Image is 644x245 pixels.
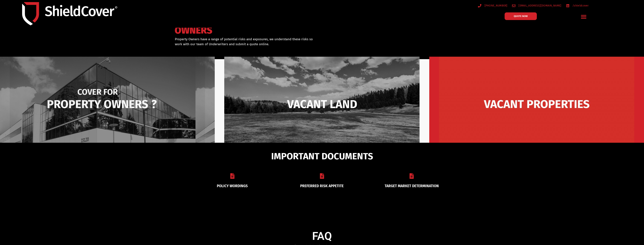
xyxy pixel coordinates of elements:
[484,3,507,8] span: [PHONE_NUMBER]
[175,37,317,47] p: Property Owners have a range of potential risks and exposures, we understand these risks so work ...
[224,57,420,152] img: Vacant Land liability cover
[271,153,373,160] span: IMPORTANT DOCUMENTS
[566,3,589,8] a: /shieldcover
[514,15,528,17] span: QUOTE NOW
[572,3,589,8] span: /shieldcover
[478,3,507,8] a: [PHONE_NUMBER]
[505,12,537,20] a: QUOTE NOW
[219,230,425,243] h4: FAQ
[385,184,439,188] a: TARGET MARKET DETERMINATION
[518,3,561,8] span: [EMAIL_ADDRESS][DOMAIN_NAME]
[22,2,117,25] img: Shield-Cover-Underwriting-Australia-logo-full
[10,57,205,152] img: property owners liability cover
[217,184,248,188] a: POLICY WORDINGS
[512,3,561,8] a: [EMAIL_ADDRESS][DOMAIN_NAME]
[300,184,344,188] a: PREFERRED RISK APPETITE
[579,12,588,21] div: Menu Toggle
